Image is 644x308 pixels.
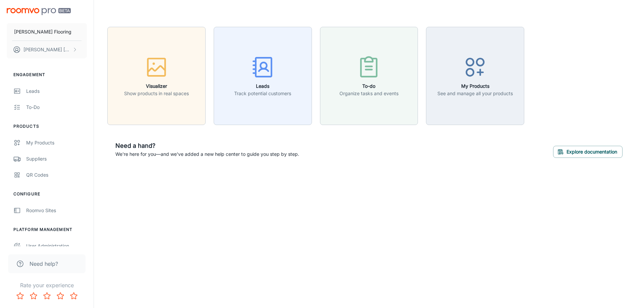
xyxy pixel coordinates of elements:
[214,27,312,125] button: LeadsTrack potential customers
[26,87,87,95] div: Leads
[320,72,418,79] a: To-doOrganize tasks and events
[339,90,398,97] p: Organize tasks and events
[124,90,189,97] p: Show products in real spaces
[107,27,206,125] button: VisualizerShow products in real spaces
[26,104,87,111] div: To-do
[26,171,87,179] div: QR Codes
[7,23,87,41] button: [PERSON_NAME] Flooring
[339,82,398,90] h6: To-do
[124,82,189,90] h6: Visualizer
[14,28,71,36] p: [PERSON_NAME] Flooring
[7,8,71,15] img: Roomvo PRO Beta
[437,90,513,97] p: See and manage all your products
[426,27,524,125] button: My ProductsSee and manage all your products
[320,27,418,125] button: To-doOrganize tasks and events
[7,41,87,58] button: [PERSON_NAME] [PERSON_NAME]
[234,90,291,97] p: Track potential customers
[115,141,299,150] h6: Need a hand?
[553,146,623,158] button: Explore documentation
[234,82,291,90] h6: Leads
[426,72,524,79] a: My ProductsSee and manage all your products
[553,148,623,155] a: Explore documentation
[23,46,71,53] p: [PERSON_NAME] [PERSON_NAME]
[26,155,87,163] div: Suppliers
[115,150,299,158] p: We're here for you—and we've added a new help center to guide you step by step.
[437,82,513,90] h6: My Products
[214,72,312,79] a: LeadsTrack potential customers
[26,139,87,146] div: My Products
